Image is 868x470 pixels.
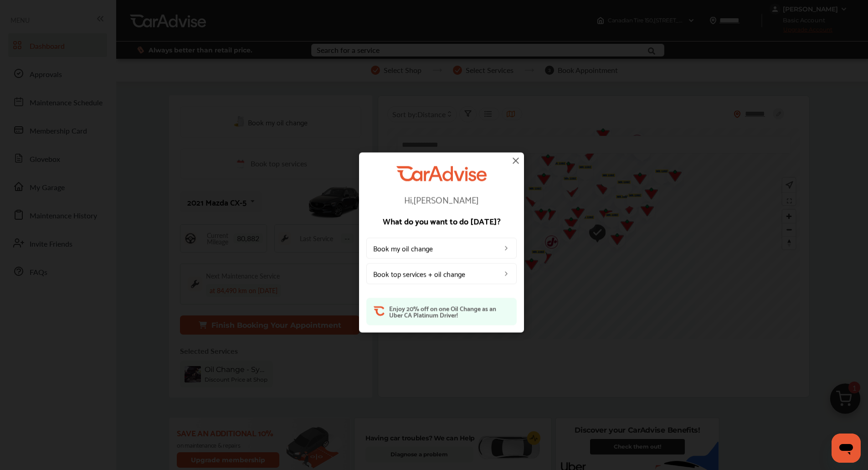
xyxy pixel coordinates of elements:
[366,195,517,204] p: Hi, [PERSON_NAME]
[510,155,521,166] img: close-icon.a004319c.svg
[366,238,517,258] a: Book my oil change
[366,217,517,225] p: What do you want to do [DATE]?
[832,434,861,463] iframe: Button to launch messaging window
[389,305,509,318] p: Enjoy 20% off on one Oil Change as an Uber CA Platinum Driver!
[503,244,510,252] img: left_arrow_icon.0f472efe.svg
[374,305,385,316] img: ca-orange-short.08083ad2.svg
[396,166,487,181] img: CarAdvise Logo
[366,263,517,284] a: Book top services + oil change
[503,270,510,277] img: left_arrow_icon.0f472efe.svg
